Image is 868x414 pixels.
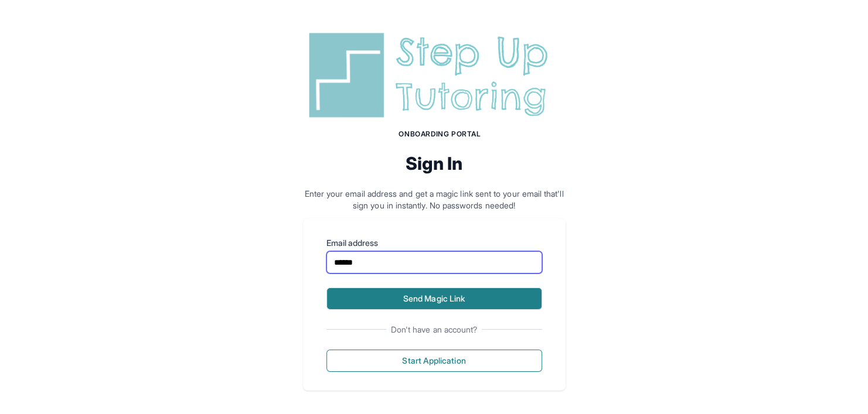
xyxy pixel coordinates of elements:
[326,350,542,372] button: Start Application
[315,129,566,139] h1: Onboarding Portal
[326,288,542,310] button: Send Magic Link
[303,188,566,211] p: Enter your email address and get a magic link sent to your email that'll sign you in instantly. N...
[326,237,542,249] label: Email address
[386,324,482,336] span: Don't have an account?
[303,153,566,174] h2: Sign In
[303,28,566,122] img: Step Up Tutoring horizontal logo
